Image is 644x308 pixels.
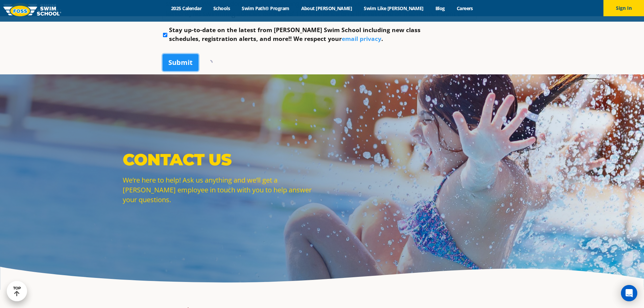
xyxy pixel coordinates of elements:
p: Contact Us [123,149,319,170]
a: Swim Like [PERSON_NAME] [358,5,430,11]
a: Swim Path® Program [236,5,295,11]
div: TOP [13,286,21,297]
a: Careers [451,5,479,11]
div: Open Intercom Messenger [621,285,637,301]
a: About [PERSON_NAME] [295,5,358,11]
a: Schools [208,5,236,11]
a: email privacy [342,34,381,43]
p: We’re here to help! Ask us anything and we’ll get a [PERSON_NAME] employee in touch with you to h... [123,175,319,205]
input: Submit [163,54,198,71]
img: FOSS Swim School Logo [3,6,61,16]
a: 2025 Calendar [165,5,208,11]
a: Blog [429,5,451,11]
label: Stay up-to-date on the latest from [PERSON_NAME] Swim School including new class schedules, regis... [169,25,440,43]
